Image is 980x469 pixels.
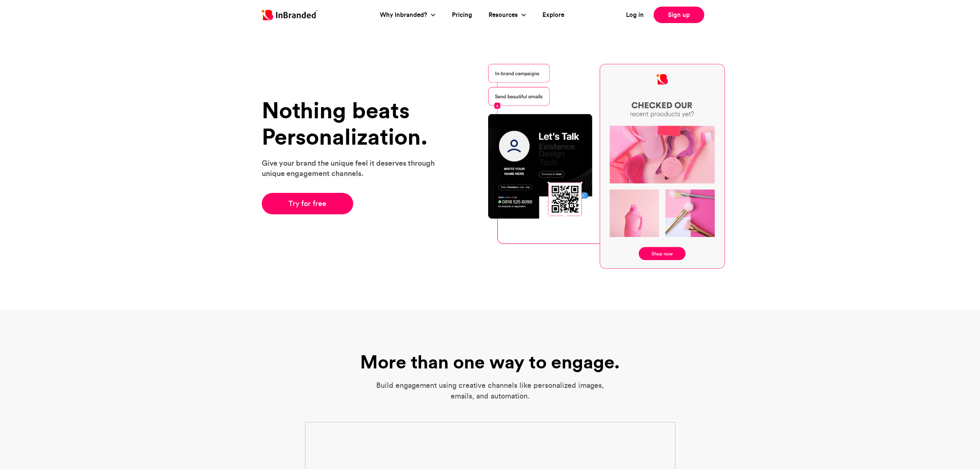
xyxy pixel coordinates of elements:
h1: Nothing beats Personalization. [262,97,445,150]
h1: More than one way to engage. [346,351,634,373]
p: Give your brand the unique feel it deserves through unique engagement channels. [262,158,445,178]
p: Build engagement using creative channels like personalized images, emails, and automation. [372,380,608,401]
img: Inbranded [262,10,318,20]
a: Sign up [654,7,704,23]
a: Resources [489,10,520,20]
a: Pricing [452,10,472,20]
a: Why Inbranded? [380,10,429,20]
a: Log in [626,10,644,20]
a: Try for free [262,193,354,214]
a: Explore [542,10,564,20]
